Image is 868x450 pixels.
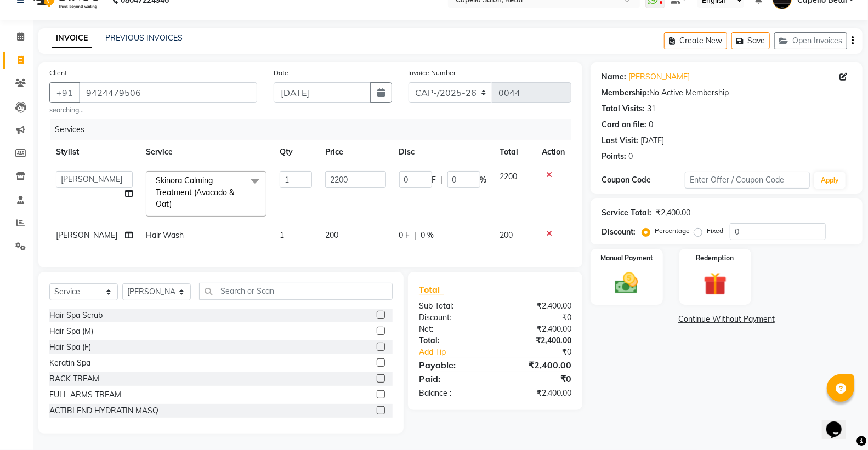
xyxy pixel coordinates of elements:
button: Save [731,32,770,49]
div: ₹2,400.00 [495,300,580,312]
span: 1 [280,230,284,240]
input: Search by Name/Mobile/Email/Code [79,82,257,103]
span: F [432,174,436,186]
input: Enter Offer / Coupon Code [685,172,810,189]
small: searching... [49,105,257,115]
th: Price [319,140,393,164]
span: | [415,230,417,241]
label: Client [49,68,67,78]
th: Stylist [49,140,139,164]
button: Apply [814,172,846,189]
th: Disc [393,140,493,164]
div: ACTIBLEND HYDRATIN MASQ [49,405,158,417]
div: 31 [647,103,656,115]
div: BACK TREAM [49,373,99,385]
div: Discount: [602,226,636,238]
button: Open Invoices [774,32,847,49]
label: Fixed [707,226,723,236]
th: Action [535,140,571,164]
div: Net: [411,323,495,335]
span: 2200 [500,172,518,181]
div: Hair Spa (M) [49,326,93,337]
span: Total [419,284,444,295]
span: Hair Wash [146,230,184,240]
span: 200 [500,230,513,240]
div: ₹2,400.00 [656,207,690,219]
div: FULL ARMS TREAM [49,389,121,401]
label: Manual Payment [600,253,653,263]
div: Total: [411,335,495,346]
div: Service Total: [602,207,651,219]
span: 0 % [421,230,434,241]
div: Last Visit: [602,135,638,146]
div: Discount: [411,312,495,323]
div: Services [50,119,580,140]
a: INVOICE [52,29,92,48]
span: Skinora Calming Treatment (Avacado & Oat) [156,175,234,209]
a: Add Tip [411,346,509,358]
div: Card on file: [602,119,646,130]
div: Payable: [411,358,495,372]
th: Total [493,140,535,164]
div: Sub Total: [411,300,495,312]
div: Name: [602,71,626,83]
label: Invoice Number [409,68,456,78]
div: Paid: [411,372,495,385]
img: _gift.svg [696,270,734,298]
div: Membership: [602,87,649,99]
th: Qty [273,140,319,164]
a: x [172,199,177,209]
div: Hair Spa (F) [49,341,91,353]
div: Points: [602,151,626,162]
span: 0 F [399,230,410,241]
div: Hair Spa Scrub [49,310,103,321]
div: 0 [649,119,653,130]
div: ₹2,400.00 [495,335,580,346]
label: Percentage [655,226,690,236]
div: Coupon Code [602,174,685,186]
div: No Active Membership [602,87,852,99]
th: Service [139,140,273,164]
label: Redemption [696,253,734,263]
a: PREVIOUS INVOICES [105,33,183,43]
img: _cash.svg [608,270,645,297]
div: ₹0 [509,346,580,358]
span: 200 [325,230,338,240]
div: [DATE] [640,135,664,146]
a: Continue Without Payment [593,314,860,325]
span: % [480,174,487,186]
div: ₹0 [495,372,580,385]
div: Keratin Spa [49,357,90,369]
div: ₹0 [495,312,580,323]
div: Total Visits: [602,103,645,115]
button: +91 [49,82,80,103]
span: [PERSON_NAME] [56,230,117,240]
div: Balance : [411,388,495,399]
label: Date [274,68,288,78]
input: Search or Scan [199,283,393,300]
a: [PERSON_NAME] [628,71,690,83]
span: | [441,174,443,186]
iframe: chat widget [822,406,857,439]
div: 0 [628,151,633,162]
div: ₹2,400.00 [495,388,580,399]
div: ₹2,400.00 [495,323,580,335]
button: Create New [664,32,727,49]
div: ₹2,400.00 [495,358,580,372]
